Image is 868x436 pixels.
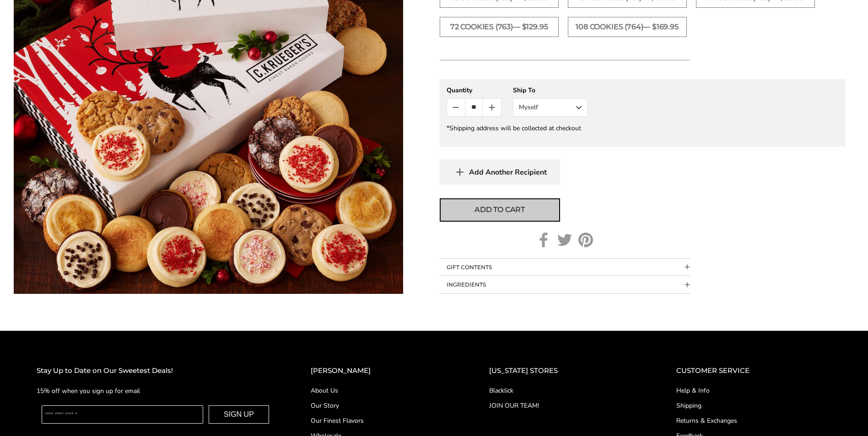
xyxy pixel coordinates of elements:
[465,99,483,116] input: Quantity
[209,405,269,424] button: SIGN UP
[676,416,831,425] a: Returns & Exchanges
[568,17,687,37] label: 108 Cookies (764)— $169.95
[483,99,501,116] button: Count plus
[676,365,831,377] h2: CUSTOMER SERVICE
[447,99,465,116] button: Count minus
[311,365,453,377] h2: [PERSON_NAME]
[311,386,453,395] a: About Us
[578,233,593,247] a: Pinterest
[311,401,453,410] a: Our Story
[440,276,690,293] button: Collapsible block button
[536,233,551,247] a: Facebook
[474,204,525,215] span: Add to cart
[37,386,274,396] p: 15% off when you sign up for email
[440,17,559,37] label: 72 Cookies (763)— $129.95
[489,365,640,377] h2: [US_STATE] STORES
[676,386,831,395] a: Help & Info
[447,86,501,95] div: Quantity
[440,198,560,222] button: Add to cart
[311,416,453,425] a: Our Finest Flavors
[447,124,838,133] div: *Shipping address will be collected at checkout
[513,86,588,95] div: Ship To
[489,386,640,395] a: Blacklick
[440,259,690,276] button: Collapsible block button
[557,233,572,247] a: Twitter
[440,160,560,185] button: Add Another Recipient
[513,98,588,117] button: Myself
[676,401,831,410] a: Shipping
[489,401,640,410] a: JOIN OUR TEAM!
[440,79,845,147] gfm-form: New recipient
[42,405,203,424] input: Enter your email
[469,168,547,177] span: Add Another Recipient
[37,365,274,377] h2: Stay Up to Date on Our Sweetest Deals!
